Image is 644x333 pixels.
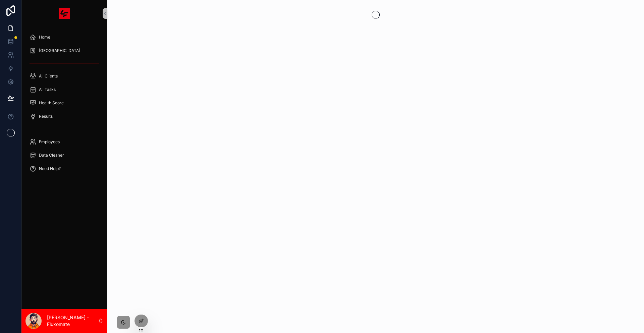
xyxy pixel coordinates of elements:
[25,136,103,148] a: Employees
[39,35,50,40] span: Home
[39,114,53,119] span: Results
[25,70,103,82] a: All Clients
[39,153,64,158] span: Data Cleaner
[59,8,70,19] img: App logo
[39,139,60,145] span: Employees
[25,84,103,96] a: All Tasks
[25,45,103,57] a: [GEOGRAPHIC_DATA]
[39,87,56,92] span: All Tasks
[25,110,103,122] a: Results
[39,100,64,106] span: Health Score
[21,27,107,182] div: scrollable content
[25,97,103,109] a: Health Score
[25,31,103,43] a: Home
[25,149,103,161] a: Data Cleaner
[39,48,80,53] span: [GEOGRAPHIC_DATA]
[39,73,58,79] span: All Clients
[47,314,98,328] p: [PERSON_NAME] - Fluxomate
